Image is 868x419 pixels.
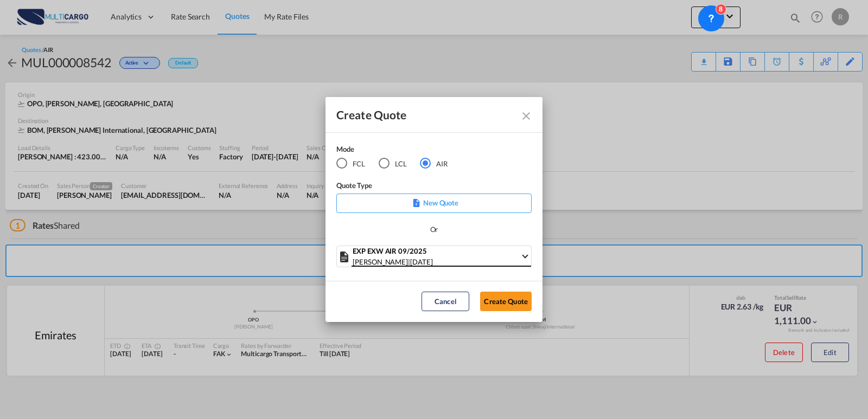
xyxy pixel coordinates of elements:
div: | [353,256,520,267]
button: Close dialog [515,105,535,125]
div: Quote Type [336,180,532,194]
button: Create Quote [480,292,532,311]
div: New Quote [336,194,532,213]
div: EXP EXW AIR 09/2025 [353,246,520,256]
div: Or [430,224,438,235]
md-dialog: Create QuoteModeFCL LCLAIR ... [325,97,542,322]
md-radio-button: LCL [379,157,407,169]
md-icon: Close dialog [520,109,533,123]
div: Create Quote [336,108,512,121]
p: New Quote [340,197,528,208]
md-radio-button: FCL [336,157,365,169]
md-select: Select template: EXP EXW AIR 09/2025 Patricia Barroso | 12 Sep 2025 [336,246,532,267]
md-radio-button: AIR [420,157,448,169]
span: [DATE] [410,257,432,266]
span: [PERSON_NAME] [353,257,408,266]
div: Mode [336,144,461,157]
button: Cancel [422,292,469,311]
